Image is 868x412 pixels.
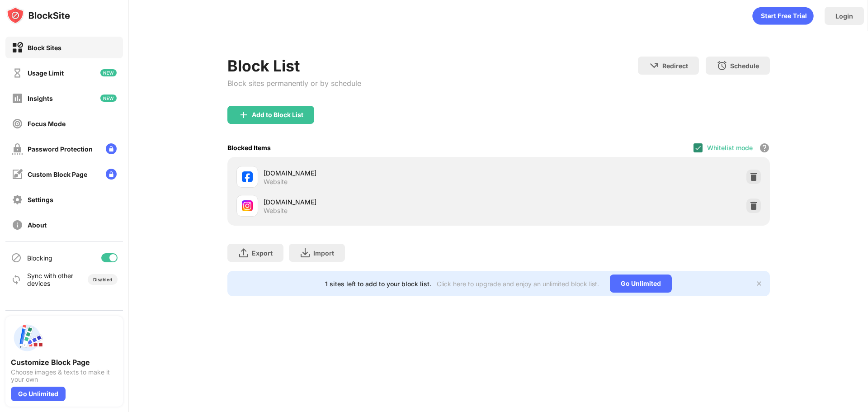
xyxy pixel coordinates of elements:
[11,274,22,285] img: sync-icon.svg
[106,169,117,180] img: lock-menu.svg
[227,79,361,88] div: Block sites permanently or by schedule
[227,144,271,152] div: Blocked Items
[264,197,499,207] div: [DOMAIN_NAME]
[662,62,688,70] div: Redirect
[27,272,74,287] div: Sync with other devices
[27,254,52,262] div: Blocking
[28,69,64,77] div: Usage Limit
[100,95,117,102] img: new-icon.svg
[264,168,499,178] div: [DOMAIN_NAME]
[252,249,273,257] div: Export
[28,170,87,178] div: Custom Block Page
[12,67,23,79] img: time-usage-off.svg
[252,111,303,118] div: Add to Block List
[11,322,43,354] img: push-custom-page.svg
[242,171,253,182] img: favicons
[12,169,23,180] img: customize-block-page-off.svg
[28,120,66,128] div: Focus Mode
[227,57,361,75] div: Block List
[106,143,117,154] img: lock-menu.svg
[28,196,53,204] div: Settings
[752,7,814,25] div: animation
[12,143,23,155] img: password-protection-off.svg
[11,358,118,367] div: Customize Block Page
[730,62,759,70] div: Schedule
[11,252,22,263] img: blocking-icon.svg
[6,6,70,24] img: logo-blocksite.svg
[28,145,93,153] div: Password Protection
[28,95,53,102] div: Insights
[12,194,23,205] img: settings-off.svg
[11,387,66,401] div: Go Unlimited
[437,280,599,288] div: Click here to upgrade and enjoy an unlimited block list.
[11,369,118,383] div: Choose images & texts to make it your own
[835,12,853,20] div: Login
[12,118,23,129] img: focus-off.svg
[93,277,112,282] div: Disabled
[325,280,431,288] div: 1 sites left to add to your block list.
[242,200,253,211] img: favicons
[28,44,61,52] div: Block Sites
[12,93,23,104] img: insights-off.svg
[12,42,23,53] img: block-on.svg
[707,144,753,152] div: Whitelist mode
[264,178,288,186] div: Website
[264,207,288,215] div: Website
[610,275,672,293] div: Go Unlimited
[100,69,117,76] img: new-icon.svg
[28,221,47,229] div: About
[694,144,702,152] img: check.svg
[12,219,23,231] img: about-off.svg
[313,249,334,257] div: Import
[755,280,763,287] img: x-button.svg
